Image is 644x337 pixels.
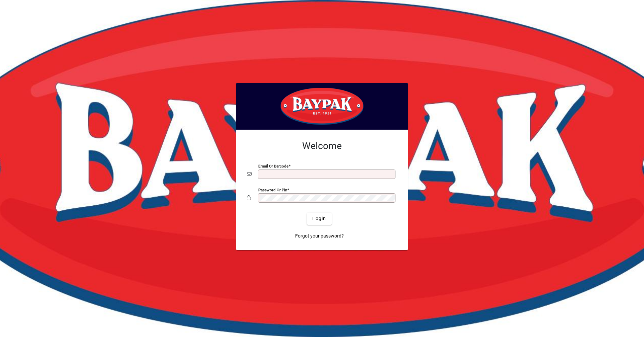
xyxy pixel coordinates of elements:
[292,230,346,242] a: Forgot your password?
[295,232,344,240] span: Forgot your password?
[247,140,397,152] h2: Welcome
[307,213,331,225] button: Login
[258,187,287,192] mat-label: Password or Pin
[258,163,288,168] mat-label: Email or Barcode
[312,215,326,222] span: Login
